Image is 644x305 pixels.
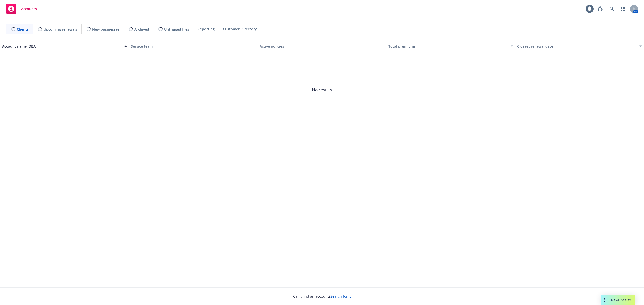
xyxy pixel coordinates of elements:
[330,294,351,299] a: Search for it
[134,27,149,32] span: Archived
[293,294,351,299] span: Can't find an account?
[4,2,39,16] a: Accounts
[164,27,189,32] span: Untriaged files
[386,40,515,52] button: Total premiums
[611,298,631,302] span: Nova Assist
[388,44,508,49] div: Total premiums
[517,44,636,49] div: Closest renewal date
[17,27,29,32] span: Clients
[260,44,384,49] div: Active policies
[595,4,605,14] a: Report a Bug
[515,40,644,52] button: Closest renewal date
[223,26,257,32] span: Customer Directory
[129,40,258,52] button: Service team
[601,295,635,305] button: Nova Assist
[618,4,628,14] a: Switch app
[92,27,119,32] span: New businesses
[2,44,121,49] div: Account name, DBA
[44,27,77,32] span: Upcoming renewals
[601,295,607,305] div: Drag to move
[21,7,37,11] span: Accounts
[607,4,617,14] a: Search
[258,40,386,52] button: Active policies
[197,26,215,32] span: Reporting
[131,44,256,49] div: Service team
